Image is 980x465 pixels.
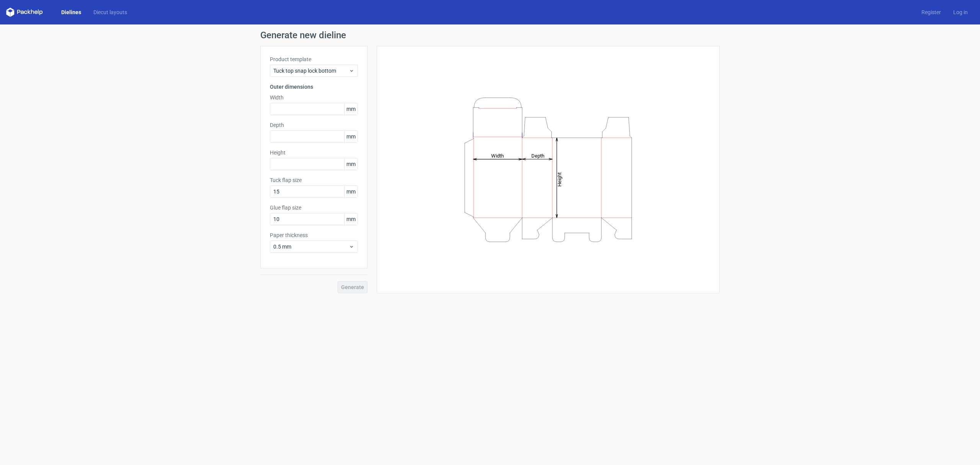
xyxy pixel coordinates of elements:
[270,204,358,211] label: Glue flap size
[270,149,358,156] label: Height
[491,153,504,158] tspan: Width
[344,186,358,197] span: mm
[270,176,358,184] label: Tuck flap size
[270,231,358,239] label: Paper thickness
[344,213,358,225] span: mm
[557,172,562,186] tspan: Height
[270,94,358,101] label: Width
[273,67,349,75] span: Tuck top snap lock bottom
[55,8,87,16] a: Dielines
[270,55,358,63] label: Product template
[947,8,974,16] a: Log in
[260,31,720,40] h1: Generate new dieline
[344,103,358,115] span: mm
[344,131,358,142] span: mm
[531,153,544,158] tspan: Depth
[270,121,358,129] label: Depth
[270,83,358,91] h3: Outer dimensions
[344,158,358,170] span: mm
[915,8,947,16] a: Register
[87,8,133,16] a: Diecut layouts
[273,243,349,250] span: 0.5 mm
